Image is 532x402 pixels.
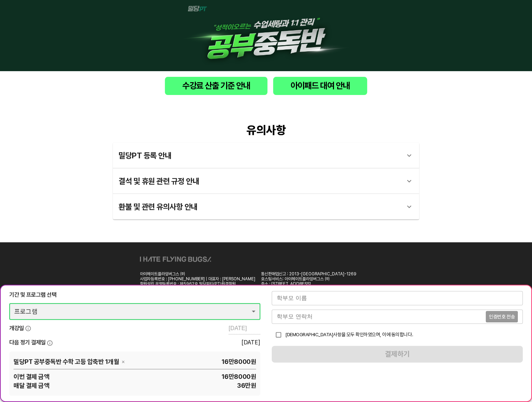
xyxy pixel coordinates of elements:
[14,372,49,381] span: 이번 결제 금액
[140,271,255,276] div: 아이헤이트플라잉버그스 ㈜
[171,80,262,92] span: 수강료 산출 기준 안내
[113,168,419,194] div: 결석 및 휴원 관련 규정 안내
[127,357,256,366] span: 16만8000 원
[241,339,260,346] div: [DATE]
[113,194,419,219] div: 환불 및 관련 유의사항 안내
[113,143,419,168] div: 밀당PT 등록 안내
[272,291,523,305] input: 학부모 이름을 입력해주세요
[9,291,260,299] div: 기간 및 프로그램 선택
[49,372,256,381] span: 16만8000 원
[113,123,419,137] div: 유의사항
[119,173,401,190] div: 결석 및 휴원 관련 규정 안내
[14,357,119,366] span: 밀당PT 공부중독반 수학 고등 압축반 1개월
[273,77,367,95] button: 아이패드 대여 안내
[261,276,392,281] div: 호스팅서비스: 아이헤이트플라잉버그스 ㈜
[119,147,401,164] div: 밀당PT 등록 안내
[119,198,401,215] div: 환불 및 관련 유의사항 안내
[285,332,413,337] span: [DEMOGRAPHIC_DATA]사항을 모두 확인하였으며, 이에 동의합니다.
[272,310,486,324] input: 학부모 연락처를 입력해주세요
[181,6,351,65] img: 1
[9,303,260,319] div: 프로그램
[279,80,361,92] span: 아이패드 대여 안내
[49,381,256,390] span: 36만 원
[9,324,24,332] span: 개강일
[14,381,49,390] span: 매달 결제 금액
[165,77,267,95] button: 수강료 산출 기준 안내
[140,276,255,281] div: 사업자등록번호 : [PHONE_NUMBER] | 대표자 : [PERSON_NAME]
[140,256,211,262] img: ihateflyingbugs
[9,339,46,347] span: 다음 정기 결제일
[261,271,392,276] div: 통신판매업신고 : 2013-[GEOGRAPHIC_DATA]-1269
[140,281,255,286] div: 학원설립 운영등록번호 : 제5962호 밀당피티(PT)원격학원
[261,281,392,286] div: 주소 : [STREET_ADDRESS]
